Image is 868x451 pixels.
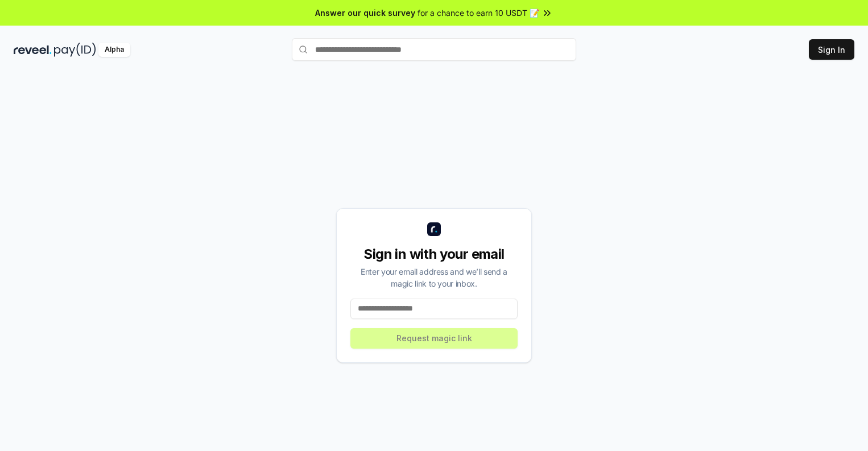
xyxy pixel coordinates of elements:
[54,43,96,57] img: pay_id
[809,39,854,60] button: Sign In
[418,7,539,19] span: for a chance to earn 10 USDT 📝
[350,266,518,289] div: Enter your email address and we’ll send a magic link to your inbox.
[315,7,415,19] span: Answer our quick survey
[98,43,130,57] div: Alpha
[350,245,518,263] div: Sign in with your email
[427,222,441,236] img: logo_small
[14,43,52,57] img: reveel_dark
